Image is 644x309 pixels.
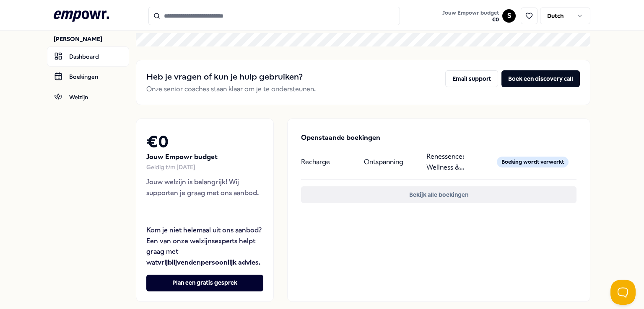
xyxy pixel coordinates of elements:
[301,157,330,167] p: Recharge
[502,9,516,23] button: S
[364,157,403,167] p: Ontspanning
[442,10,499,16] span: Jouw Empowr budget
[301,132,576,143] p: Openstaande boekingen
[146,84,316,95] p: Onze senior coaches staan klaar om je te ondersteunen.
[201,258,259,266] strong: persoonlijk advies
[146,177,263,198] p: Jouw welzijn is belangrijk! Wij supporten je graag met ons aanbod.
[54,35,129,43] p: [PERSON_NAME]
[442,16,499,23] span: € 0
[610,280,636,305] iframe: Help Scout Beacon - Open
[439,7,502,25] a: Jouw Empowr budget€0
[497,157,569,167] div: Boeking wordt verwerkt
[301,186,576,203] button: Bekijk alle boekingen
[146,129,263,155] h2: € 0
[148,7,400,25] input: Search for products, categories or subcategories
[146,225,263,268] p: Kom je niet helemaal uit ons aanbod? Een van onze welzijnsexperts helpt graag met wat en .
[501,70,580,87] button: Boek een discovery call
[47,87,129,107] a: Welzijn
[146,162,263,172] div: Geldig t/m [DATE]
[158,258,193,266] strong: vrijblijvend
[445,70,498,87] button: Email support
[426,151,482,173] p: Renessence: Wellness & Mindfulness
[146,152,263,162] p: Jouw Empowr budget
[47,67,129,87] a: Boekingen
[146,70,316,84] h2: Heb je vragen of kun je hulp gebruiken?
[445,70,498,95] a: Email support
[441,8,501,25] button: Jouw Empowr budget€0
[146,275,263,291] button: Plan een gratis gesprek
[47,46,129,67] a: Dashboard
